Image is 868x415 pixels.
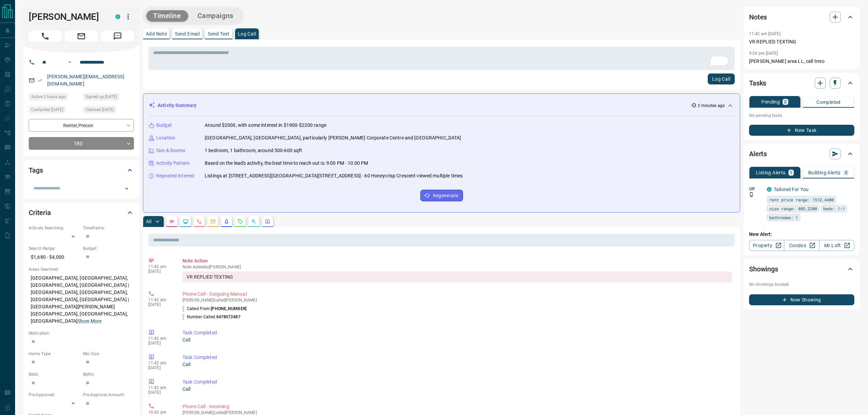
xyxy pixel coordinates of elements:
p: 0 [784,99,787,104]
h2: Alerts [749,148,767,159]
button: Open [66,58,74,66]
h2: Criteria [29,207,51,218]
div: VR REPLIED TEXTING [182,271,732,282]
p: [DATE] [148,269,172,274]
svg: Push Notification Only [749,192,754,197]
p: Task Completed [182,329,732,336]
svg: Notes [169,219,175,224]
button: Regenerate [420,190,463,201]
svg: Agent Actions [265,219,270,224]
p: Log Call [238,31,256,36]
p: Around $2000, with some interest in $1900-$2200 range [205,122,326,129]
svg: Listing Alerts [224,219,229,224]
span: Call [29,31,62,42]
a: [PERSON_NAME][EMAIL_ADDRESS][DOMAIN_NAME] [47,74,124,86]
div: Sat Jun 28 2025 [83,106,134,116]
div: Tue Sep 16 2025 [29,93,80,103]
textarea: To enrich screen reader interactions, please activate Accessibility in Grammarly extension settings [153,50,730,67]
p: Budget: [83,245,134,252]
p: All [146,219,151,224]
p: Timeframe: [83,225,134,231]
span: size range: 405,2200 [769,205,817,212]
p: Note Action [182,257,732,265]
svg: Opportunities [251,219,257,224]
svg: Lead Browsing Activity [183,219,188,224]
button: Campaigns [191,10,240,22]
div: Tags [29,162,134,178]
p: Actively Searching: [29,225,80,231]
div: Alerts [749,146,854,162]
a: Mr.Loft [819,240,854,251]
span: Contacted [DATE] [31,106,63,113]
p: VR REPLIED TEXTING [749,38,854,45]
span: Active 2 hours ago [31,93,66,100]
h2: Tasks [749,78,766,89]
div: Notes [749,9,854,25]
p: 11:42 am [148,264,172,269]
p: Activity Summary [158,102,196,109]
p: Pre-Approval Amount: [83,392,134,398]
p: Size & Rooms [156,147,186,154]
div: condos.ca [767,187,772,192]
p: Phone Call - Incoming [182,403,732,410]
p: Send Email [175,31,200,36]
p: Call [182,361,732,368]
p: Add Note [146,31,167,36]
span: [PHONE_NUMBER] [211,306,246,311]
span: 6478072487 [216,314,241,319]
p: Pending [761,99,780,104]
p: [GEOGRAPHIC_DATA], [GEOGRAPHIC_DATA], particularly [PERSON_NAME] Corporate Centre and [GEOGRAPHIC... [205,134,461,142]
p: 2 minutes ago [698,103,725,109]
div: TBD [29,137,134,150]
p: No showings booked [749,281,854,287]
p: 11:42 am [148,361,172,365]
button: New Task [749,125,854,136]
p: 10:42 am [148,410,172,415]
h2: Notes [749,12,767,23]
a: Property [749,240,784,251]
p: Search Range: [29,245,80,252]
p: Task Completed [182,354,732,361]
span: Email [65,31,98,42]
p: [DATE] [148,390,172,395]
p: Repeated Interest [156,172,194,179]
p: Home Type: [29,351,80,357]
p: 11:42 am [148,297,172,302]
button: Log Call [708,73,735,84]
svg: Email Verified [38,78,42,83]
p: 9:24 pm [DATE] [749,51,778,56]
svg: Calls [196,219,202,224]
a: Tailored For You [774,187,809,192]
svg: Requests [238,219,243,224]
button: Show More [78,318,101,325]
p: Completed [816,100,841,105]
div: Wed Jul 30 2025 [29,106,80,116]
p: [PERSON_NAME] area LL, call tmro [749,58,854,65]
p: Min Size: [83,351,134,357]
button: New Showing [749,294,854,305]
p: Motivation: [29,330,134,336]
p: Call [182,386,732,393]
div: Mon Jul 08 2024 [83,93,134,103]
p: Areas Searched: [29,266,134,272]
p: Send Text [208,31,230,36]
p: Note Added by [PERSON_NAME] [182,265,732,269]
p: Phone Call - Outgoing Manual [182,291,732,298]
p: No pending tasks [749,110,854,121]
p: 11:42 am [DATE] [749,31,781,36]
div: Renter , Precon [29,119,134,132]
h2: Tags [29,165,43,176]
button: Open [122,184,132,193]
p: Baths: [83,371,134,377]
span: Claimed [DATE] [85,106,114,113]
p: 0 [845,170,847,175]
div: Activity Summary2 minutes ago [149,99,734,112]
p: Location [156,134,175,142]
h2: Showings [749,264,778,275]
p: 1 [790,170,792,175]
p: 11:42 am [148,385,172,390]
p: Pre-Approved: [29,392,80,398]
span: rent price range: 1512,4400 [769,196,834,203]
p: Building Alerts [808,170,841,175]
div: Criteria [29,204,134,221]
